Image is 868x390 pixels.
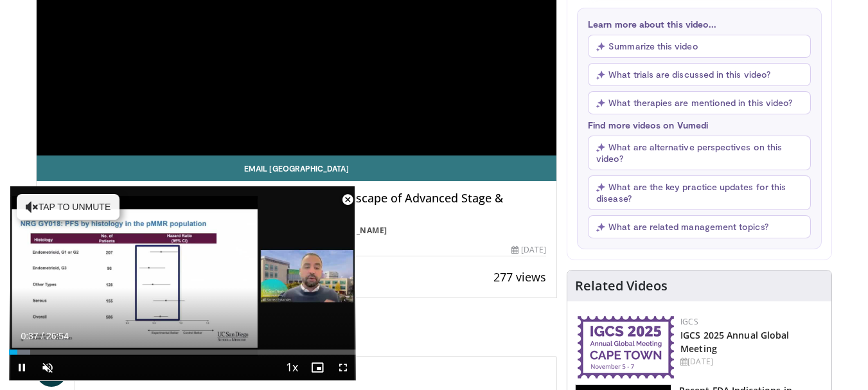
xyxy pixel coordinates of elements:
span: 26:54 [46,331,69,341]
div: [DATE] [511,244,546,256]
div: Progress Bar [9,350,356,355]
button: Tap to unmute [17,194,120,220]
img: 680d42be-3514-43f9-8300-e9d2fda7c814.png.150x105_q85_autocrop_double_scale_upscale_version-0.2.png [578,316,674,378]
a: IGCS [680,316,698,327]
a: Email [GEOGRAPHIC_DATA] [37,155,557,181]
button: What are related management topics? [588,215,811,238]
h4: Related Videos [575,278,668,294]
button: What are alternative perspectives on this video? [588,136,811,170]
div: By FEATURING [197,225,546,236]
video-js: Video Player [9,186,356,381]
span: 277 views [493,269,546,285]
button: What are the key practice updates for this disease? [588,175,811,210]
button: Playback Rate [279,355,305,380]
span: 0:37 [21,331,38,341]
span: / [41,331,44,341]
button: What trials are discussed in this video? [588,63,811,86]
button: Pause [9,355,35,380]
button: Enable picture-in-picture mode [305,355,330,380]
button: What therapies are mentioned in this video? [588,91,811,114]
h4: The Evolving Treatment Landscape of Advanced Stage & Recurrent [MEDICAL_DATA] [197,191,546,219]
p: Find more videos on Vumedi [588,120,811,130]
button: Close [335,186,360,213]
button: Fullscreen [330,355,356,380]
button: Unmute [35,355,60,380]
p: Learn more about this video... [588,19,811,30]
div: [DATE] [680,356,821,368]
a: IGCS 2025 Annual Global Meeting [680,329,789,355]
button: Summarize this video [588,35,811,58]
